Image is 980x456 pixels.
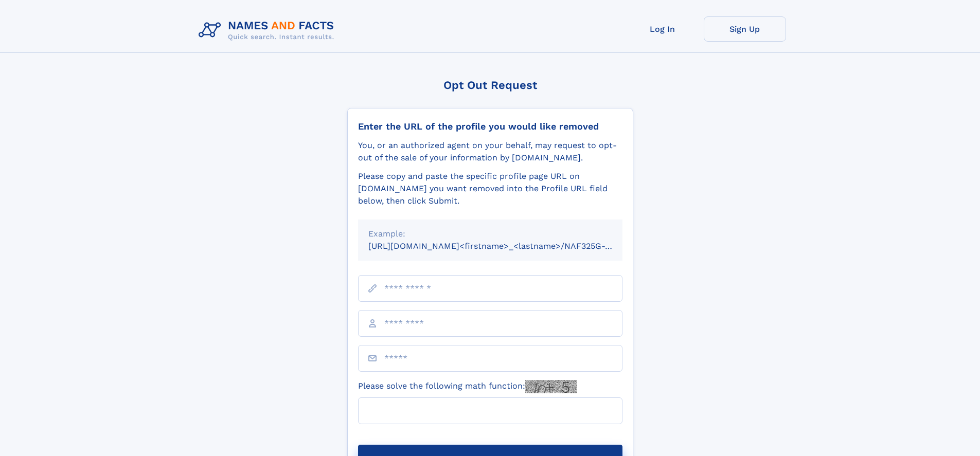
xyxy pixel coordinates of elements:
[704,16,786,42] a: Sign Up
[358,121,622,132] div: Enter the URL of the profile you would like removed
[358,170,622,207] div: Please copy and paste the specific profile page URL on [DOMAIN_NAME] you want removed into the Pr...
[194,16,343,44] img: Logo Names and Facts
[368,228,612,240] div: Example:
[368,241,642,251] small: [URL][DOMAIN_NAME]<firstname>_<lastname>/NAF325G-xxxxxxxx
[358,139,622,164] div: You, or an authorized agent on your behalf, may request to opt-out of the sale of your informatio...
[621,16,704,42] a: Log In
[358,380,577,393] label: Please solve the following math function:
[347,79,633,92] div: Opt Out Request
